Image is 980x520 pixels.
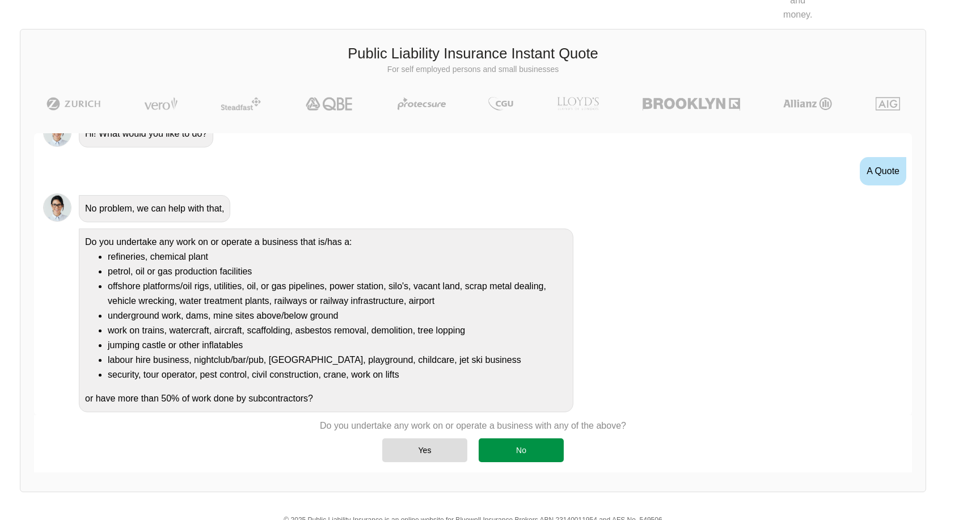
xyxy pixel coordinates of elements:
img: CGU | Public Liability Insurance [484,97,518,111]
img: Vero | Public Liability Insurance [139,97,183,111]
h3: Public Liability Insurance Instant Quote [29,44,917,64]
div: Do you undertake any work on or operate a business that is/has a: or have more than 50% of work d... [79,229,573,412]
li: labour hire business, nightclub/bar/pub, [GEOGRAPHIC_DATA], playground, childcare, jet ski business [108,353,567,367]
img: LLOYD's | Public Liability Insurance [551,97,605,111]
li: refineries, chemical plant [108,250,567,264]
img: Brooklyn | Public Liability Insurance [638,97,744,111]
li: underground work, dams, mine sites above/below ground [108,308,567,323]
li: petrol, oil or gas production facilities [108,264,567,279]
img: Chatbot | PLI [43,193,71,222]
div: Hi! What would you like to do? [79,120,213,147]
img: AIG | Public Liability Insurance [871,97,905,111]
div: No [479,438,564,462]
img: QBE | Public Liability Insurance [299,97,360,111]
img: Zurich | Public Liability Insurance [41,97,105,111]
div: A Quote [860,157,906,185]
li: work on trains, watercraft, aircraft, scaffolding, asbestos removal, demolition, tree lopping [108,323,567,338]
li: jumping castle or other inflatables [108,338,567,353]
div: Yes [382,438,467,462]
div: No problem, we can help with that, [79,195,230,222]
p: Do you undertake any work on or operate a business with any of the above? [320,420,626,432]
li: security, tour operator, pest control, civil construction, crane, work on lifts [108,367,567,382]
li: offshore platforms/oil rigs, utilities, oil, or gas pipelines, power station, silo's, vacant land... [108,279,567,308]
p: For self employed persons and small businesses [29,64,917,75]
img: Protecsure | Public Liability Insurance [393,97,450,111]
img: Steadfast | Public Liability Insurance [216,97,266,111]
img: Allianz | Public Liability Insurance [778,97,838,111]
